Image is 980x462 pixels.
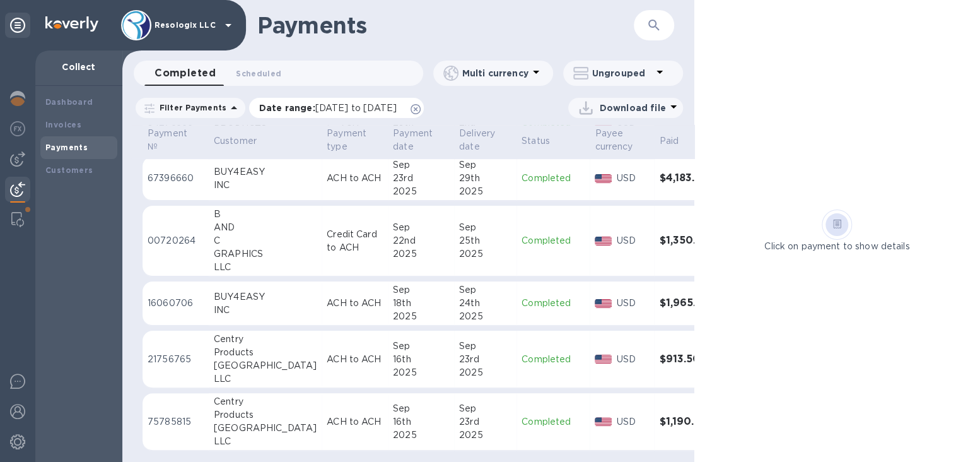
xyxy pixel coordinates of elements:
div: Sep [393,283,449,297]
h3: $1,965.00 [659,297,720,309]
h3: $4,183.00 [659,172,720,184]
p: USD [617,172,649,185]
p: USD [617,297,649,310]
div: 16th [393,353,449,366]
span: Status [522,134,566,148]
p: USD [617,234,649,247]
p: Ungrouped [592,67,652,80]
div: BUY4EASY [214,165,317,179]
div: 23rd [393,172,449,185]
p: USD [617,353,649,366]
p: Paid [659,134,679,148]
p: Delivery date [459,127,495,153]
p: Multi currency [462,67,528,80]
div: 2025 [393,366,449,379]
div: Products [214,346,317,359]
img: USD [595,237,612,246]
b: Customers [45,165,93,175]
b: Payments [45,143,88,152]
p: Customer [214,134,257,148]
div: Sep [393,402,449,415]
div: 23rd [459,353,511,366]
span: Payment date [393,127,449,153]
p: Credit Card to ACH [327,228,383,254]
div: Centry [214,333,317,346]
div: LLC [214,372,317,386]
div: Sep [393,221,449,234]
span: Payee currency [595,127,649,153]
div: INC [214,304,317,317]
div: Products [214,408,317,422]
img: Foreign exchange [10,121,25,136]
div: Sep [459,283,511,297]
div: 2025 [393,310,449,323]
div: [GEOGRAPHIC_DATA] [214,359,317,372]
div: 22nd [393,234,449,247]
div: Centry [214,395,317,408]
h3: $913.50 [659,353,720,365]
div: BUY4EASY [214,290,317,304]
p: Download file [600,102,666,114]
div: 2025 [393,429,449,442]
img: USD [595,299,612,308]
div: Date range:[DATE] to [DATE] [249,98,424,118]
div: 2025 [459,429,511,442]
p: Collect [45,61,112,73]
span: Completed [155,64,216,82]
span: Payment № [148,127,204,153]
div: 2025 [459,366,511,379]
div: 25th [459,234,511,247]
div: Sep [459,402,511,415]
div: 16th [393,415,449,429]
div: C [214,234,317,247]
p: Completed [522,172,585,185]
span: Paid [659,134,695,148]
img: USD [595,417,612,426]
p: ACH to ACH [327,415,383,429]
p: Filter Payments [155,102,226,113]
div: 2025 [459,310,511,323]
h1: Payments [257,12,634,38]
p: Payment type [327,127,366,153]
p: 21756765 [148,353,204,366]
p: Resologix LLC [155,21,218,30]
div: Sep [393,158,449,172]
h3: $1,190.00 [659,416,720,428]
p: 75785815 [148,415,204,429]
div: 2025 [393,185,449,198]
p: Completed [522,415,585,429]
div: Sep [459,158,511,172]
img: USD [595,355,612,364]
img: Logo [45,16,98,32]
p: Payment № [148,127,187,153]
div: Unpin categories [5,13,30,38]
div: [GEOGRAPHIC_DATA] [214,422,317,435]
p: Click on payment to show details [764,240,909,253]
div: 2025 [459,247,511,261]
span: Delivery date [459,127,511,153]
div: 24th [459,297,511,310]
p: Payment date [393,127,433,153]
span: [DATE] to [DATE] [315,103,397,113]
p: Date range : [259,102,403,114]
div: Sep [393,340,449,353]
p: Payee currency [595,127,633,153]
p: USD [617,415,649,429]
div: Sep [459,340,511,353]
p: Completed [522,353,585,366]
div: 18th [393,297,449,310]
div: 23rd [459,415,511,429]
b: Dashboard [45,97,93,107]
p: 00720264 [148,234,204,247]
div: LLC [214,261,317,274]
div: 2025 [393,247,449,261]
p: Status [522,134,550,148]
div: 29th [459,172,511,185]
p: ACH to ACH [327,297,383,310]
div: GRAPHICS [214,247,317,261]
h3: $1,350.00 [659,235,720,247]
img: USD [595,174,612,183]
b: Invoices [45,120,81,129]
span: Payment type [327,127,383,153]
p: ACH to ACH [327,353,383,366]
